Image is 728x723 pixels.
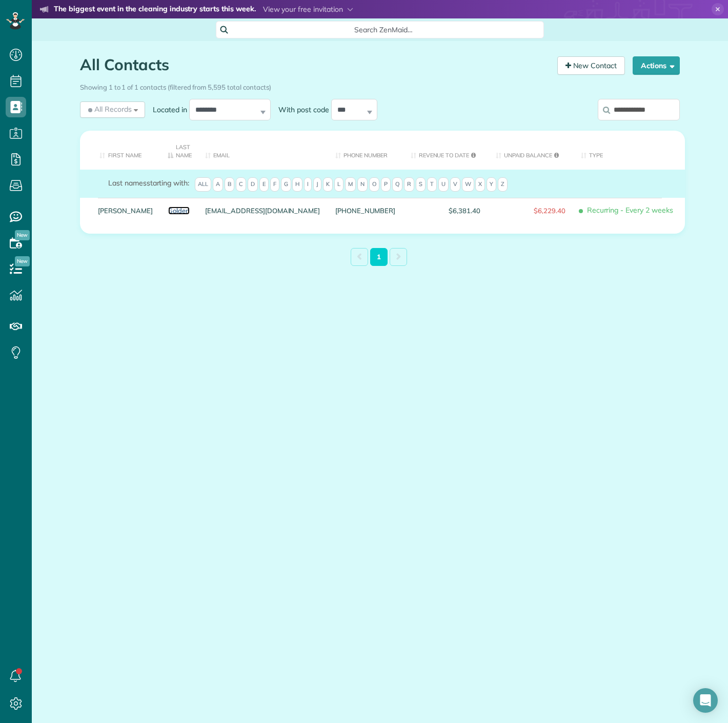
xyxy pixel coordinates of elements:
[248,177,258,192] span: D
[197,198,328,223] div: [EMAIL_ADDRESS][DOMAIN_NAME]
[304,177,312,192] span: I
[328,131,402,170] th: Phone number: activate to sort column ascending
[195,177,211,192] span: All
[498,177,508,192] span: Z
[450,177,460,192] span: V
[15,230,30,240] span: New
[357,177,368,192] span: N
[259,177,269,192] span: E
[313,177,321,192] span: J
[108,178,189,188] label: starting with:
[475,177,485,192] span: X
[392,177,402,192] span: Q
[487,177,496,192] span: Y
[270,177,279,192] span: F
[427,177,437,192] span: T
[334,177,343,192] span: L
[98,207,153,214] a: [PERSON_NAME]
[403,131,488,170] th: Revenue to Date: activate to sort column ascending
[328,198,402,223] div: [PHONE_NUMBER]
[404,177,414,192] span: R
[213,177,223,192] span: A
[236,177,246,192] span: C
[15,256,30,266] span: New
[438,177,449,192] span: U
[86,104,132,114] span: All Records
[160,131,198,170] th: Last Name: activate to sort column descending
[197,131,328,170] th: Email: activate to sort column ascending
[323,177,333,192] span: K
[80,131,160,170] th: First Name: activate to sort column ascending
[416,177,426,192] span: S
[54,4,256,15] strong: The biggest event in the cleaning industry starts this week.
[573,131,685,170] th: Type: activate to sort column ascending
[108,178,147,188] span: Last names
[462,177,474,192] span: W
[633,56,680,75] button: Actions
[693,688,718,713] div: Open Intercom Messenger
[488,131,573,170] th: Unpaid Balance: activate to sort column ascending
[369,177,379,192] span: O
[80,78,680,92] div: Showing 1 to 1 of 1 contacts (filtered from 5,595 total contacts)
[581,202,677,220] span: Recurring - Every 2 weeks
[225,177,234,192] span: B
[496,207,565,214] span: $6,229.40
[281,177,291,192] span: G
[271,105,331,115] label: With post code
[345,177,356,192] span: M
[168,207,190,214] a: Golden
[381,177,391,192] span: P
[411,207,480,214] span: $6,381.40
[80,56,550,73] h1: All Contacts
[370,248,388,266] a: 1
[557,56,625,75] a: New Contact
[292,177,302,192] span: H
[145,105,189,115] label: Located in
